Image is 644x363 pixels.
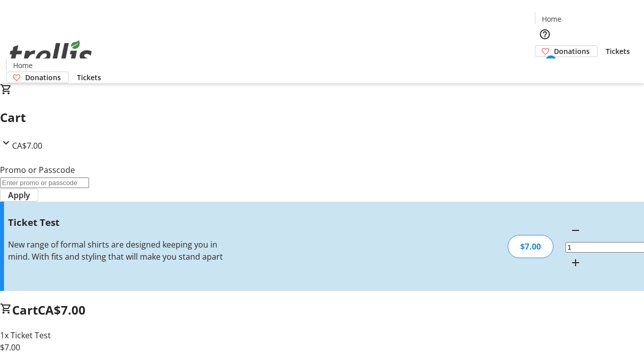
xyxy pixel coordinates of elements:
[535,57,555,77] button: Cart
[77,72,101,83] span: Tickets
[7,60,39,71] a: Home
[566,253,586,273] button: Increment by one
[13,60,33,71] span: Home
[6,72,69,83] a: Donations
[566,220,586,240] button: Decrement by one
[8,215,228,229] h3: Ticket Test
[535,45,598,57] a: Donations
[606,46,630,56] span: Tickets
[598,46,638,56] a: Tickets
[69,72,109,83] a: Tickets
[6,29,96,80] img: Orient E2E Organization yQs7hprBS5's Logo
[8,238,228,263] div: New range of formal shirts are designed keeping you in mind. With fits and styling that will make...
[8,189,30,201] span: Apply
[12,140,42,151] span: CA$7.00
[508,235,553,258] div: $7.00
[25,72,61,83] span: Donations
[542,14,561,24] span: Home
[535,24,555,44] button: Help
[554,46,590,56] span: Donations
[38,301,86,318] span: CA$7.00
[535,14,568,24] a: Home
